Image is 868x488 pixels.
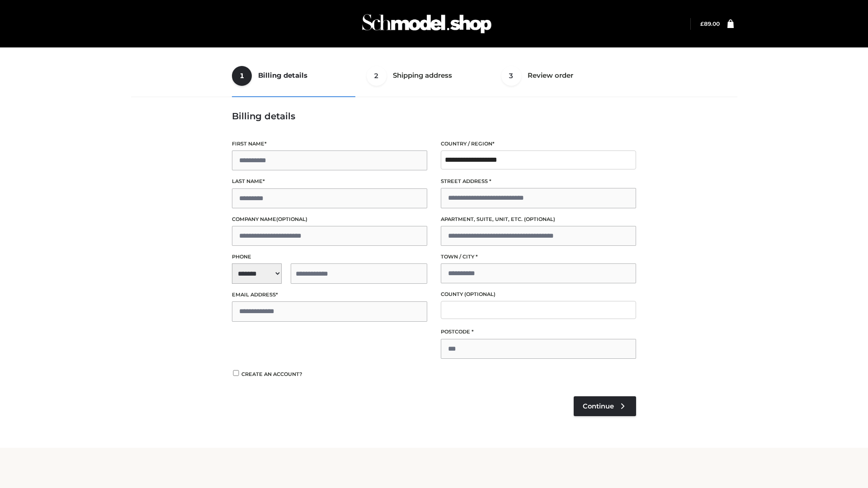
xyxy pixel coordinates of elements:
[583,402,614,410] span: Continue
[441,215,636,224] label: Apartment, suite, unit, etc.
[232,370,240,376] input: Create an account?
[464,291,495,297] span: (optional)
[232,291,427,299] label: Email address
[524,216,555,222] span: (optional)
[232,215,427,224] label: Company name
[241,371,302,377] span: Create an account?
[700,20,704,27] span: £
[700,20,720,27] a: £89.00
[276,216,307,222] span: (optional)
[359,6,495,42] img: Schmodel Admin 964
[441,328,636,336] label: Postcode
[441,140,636,148] label: Country / Region
[441,290,636,299] label: County
[574,396,636,416] a: Continue
[441,253,636,261] label: Town / City
[232,177,427,186] label: Last name
[232,253,427,261] label: Phone
[232,111,636,122] h3: Billing details
[232,140,427,148] label: First name
[700,20,720,27] bdi: 89.00
[441,177,636,186] label: Street address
